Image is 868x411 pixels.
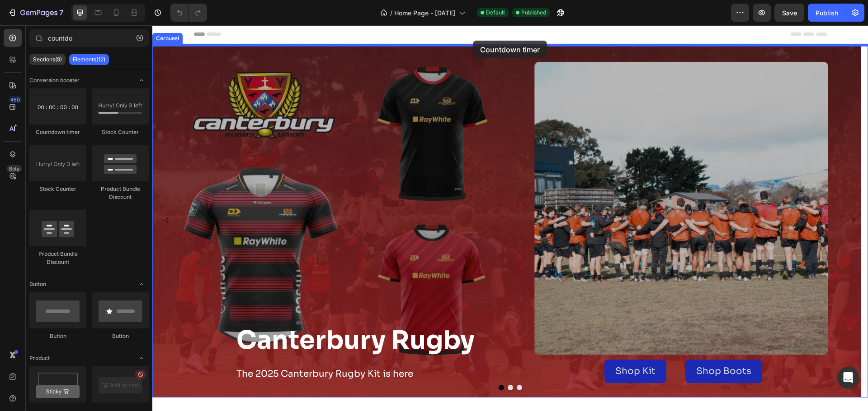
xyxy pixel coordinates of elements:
[486,9,505,17] span: Default
[92,332,149,340] div: Button
[808,4,846,22] button: Publish
[782,9,797,17] span: Save
[29,250,86,266] div: Product Bundle Discount
[9,96,22,103] div: 450
[92,185,149,201] div: Product Bundle Discount
[816,8,838,18] div: Publish
[394,8,455,18] span: Home Page - [DATE]
[29,185,86,193] div: Stock Counter
[29,280,46,288] span: Button
[29,332,86,340] div: Button
[33,56,62,63] p: Sections(9)
[29,128,86,136] div: Countdown timer
[521,9,546,17] span: Published
[29,29,149,47] input: Search Sections & Elements
[774,4,804,22] button: Save
[29,76,80,84] span: Conversion booster
[59,7,63,18] p: 7
[390,8,392,18] span: /
[134,351,149,365] span: Toggle open
[73,56,105,63] p: Elements(12)
[134,277,149,291] span: Toggle open
[29,354,50,362] span: Product
[152,25,868,411] iframe: Design area
[92,128,149,136] div: Stock Counter
[4,4,67,22] button: 7
[134,73,149,88] span: Toggle open
[837,367,859,388] div: Open Intercom Messenger
[170,4,207,22] div: Undo/Redo
[7,165,22,172] div: Beta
